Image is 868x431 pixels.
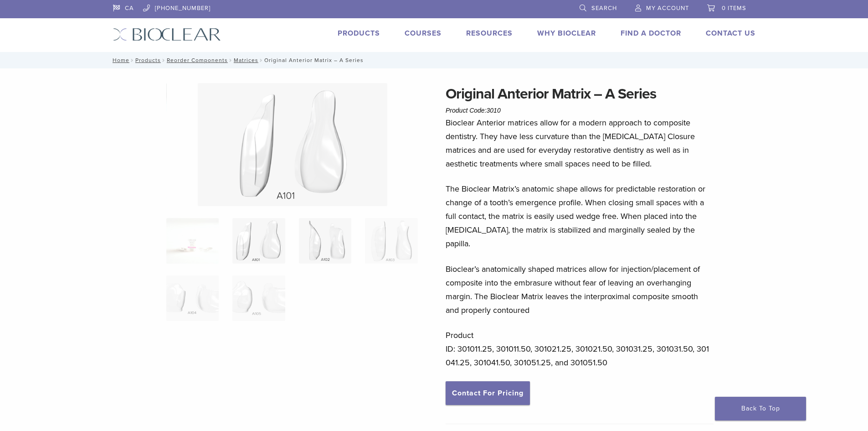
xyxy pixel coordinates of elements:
p: Bioclear Anterior matrices allow for a modern approach to composite dentistry. They have less cur... [446,116,714,171]
a: Matrices [234,57,258,63]
h1: Original Anterior Matrix – A Series [446,83,714,105]
a: Courses [405,29,442,38]
span: / [129,58,135,62]
img: Anterior-Original-A-Series-Matrices-324x324.jpg [166,218,219,264]
a: Contact For Pricing [446,381,530,405]
img: Original Anterior Matrix - A Series - Image 6 [232,275,285,321]
p: Bioclear’s anatomically shaped matrices allow for injection/placement of composite into the embra... [446,262,714,317]
span: / [161,58,167,62]
span: Product Code: [446,107,501,114]
span: / [258,58,264,62]
span: / [228,58,234,62]
a: Contact Us [706,29,755,38]
a: Products [338,29,380,38]
img: Original Anterior Matrix - A Series - Image 5 [166,275,219,321]
span: Search [591,5,617,12]
span: 0 items [722,5,746,12]
span: My Account [646,5,689,12]
a: Back To Top [715,397,806,421]
a: Home [110,57,129,63]
a: Reorder Components [167,57,228,63]
img: Original Anterior Matrix - A Series - Image 2 [232,218,285,264]
img: Bioclear [113,28,221,41]
img: Original Anterior Matrix - A Series - Image 3 [299,218,351,264]
p: The Bioclear Matrix’s anatomic shape allows for predictable restoration or change of a tooth’s em... [446,182,714,250]
a: Find A Doctor [621,29,681,38]
span: 3010 [487,107,501,114]
a: Resources [466,29,513,38]
p: Product ID: 301011.25, 301011.50, 301021.25, 301021.50, 301031.25, 301031.50, 301041.25, 301041.5... [446,328,714,369]
img: Original Anterior Matrix - A Series - Image 4 [365,218,417,264]
img: Original Anterior Matrix - A Series - Image 2 [198,83,387,206]
a: Why Bioclear [537,29,596,38]
a: Products [135,57,161,63]
nav: Original Anterior Matrix – A Series [106,52,762,68]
